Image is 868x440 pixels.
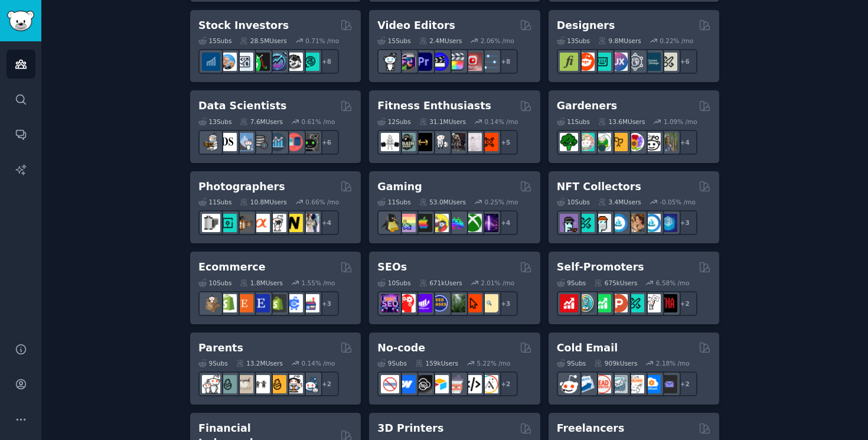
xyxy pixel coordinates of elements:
[397,53,416,71] img: editors
[252,294,270,312] img: EtsySellers
[198,260,266,275] h2: Ecommerce
[659,133,677,151] img: GardenersWorld
[414,53,432,71] img: premiere
[480,294,498,312] img: The_SEO
[415,359,458,367] div: 159k Users
[593,133,611,151] img: SavageGarden
[235,294,253,312] img: Etsy
[660,37,693,45] div: 0.22 % /mo
[377,359,407,367] div: 9 Sub s
[430,294,449,312] img: SEO_cases
[397,214,416,232] img: CozyGamers
[557,359,586,367] div: 9 Sub s
[236,359,283,367] div: 13.2M Users
[609,53,628,71] img: UXDesign
[430,133,449,151] img: weightroom
[285,53,303,71] img: swingtrading
[285,375,303,393] img: parentsofmultiples
[673,49,697,74] div: + 6
[218,214,237,232] img: streetphotography
[419,37,462,45] div: 2.4M Users
[235,53,253,71] img: Forex
[557,279,586,287] div: 9 Sub s
[576,53,595,71] img: logodesign
[609,214,628,232] img: OpenSeaNFT
[598,37,641,45] div: 9.8M Users
[381,214,399,232] img: linux_gaming
[381,53,399,71] img: gopro
[659,375,677,393] img: EmailOutreach
[202,133,220,151] img: MachineLearning
[493,210,518,235] div: + 4
[285,214,303,232] img: Nikon
[447,53,465,71] img: finalcutpro
[464,294,482,312] img: GoogleSearchConsole
[252,53,270,71] img: Trading
[642,214,661,232] img: OpenseaMarket
[419,118,466,126] div: 31.1M Users
[198,279,231,287] div: 10 Sub s
[377,198,410,206] div: 11 Sub s
[593,53,611,71] img: UI_Design
[493,291,518,316] div: + 3
[285,133,303,151] img: datasets
[218,53,237,71] img: ValueInvesting
[314,130,339,155] div: + 6
[656,279,690,287] div: 6.58 % /mo
[447,294,465,312] img: Local_SEO
[673,371,697,396] div: + 2
[642,294,661,312] img: betatests
[252,375,270,393] img: toddlers
[659,53,677,71] img: UX_Design
[593,214,611,232] img: NFTmarket
[493,49,518,74] div: + 8
[557,37,590,45] div: 13 Sub s
[673,130,697,155] div: + 4
[557,198,590,206] div: 10 Sub s
[414,375,432,393] img: NoCodeSaaS
[7,11,34,31] img: GummySearch logo
[430,53,449,71] img: VideoEditors
[305,198,339,206] div: 0.66 % /mo
[642,133,661,151] img: UrbanGardening
[198,37,231,45] div: 15 Sub s
[414,214,432,232] img: macgaming
[557,341,618,356] h2: Cold Email
[594,279,637,287] div: 675k Users
[481,279,514,287] div: 2.01 % /mo
[656,359,690,367] div: 2.18 % /mo
[377,118,410,126] div: 12 Sub s
[198,359,228,367] div: 9 Sub s
[198,341,243,356] h2: Parents
[377,260,407,275] h2: SEOs
[557,180,641,194] h2: NFT Collectors
[198,99,286,113] h2: Data Scientists
[235,133,253,151] img: statistics
[642,375,661,393] img: B2BSaaS
[419,279,462,287] div: 671k Users
[268,214,286,232] img: canon
[414,294,432,312] img: seogrowth
[218,375,237,393] img: SingleParents
[594,359,637,367] div: 909k Users
[268,375,286,393] img: NewParents
[485,198,518,206] div: 0.25 % /mo
[377,37,410,45] div: 15 Sub s
[240,198,286,206] div: 10.8M Users
[576,133,595,151] img: succulents
[626,133,644,151] img: flowers
[218,133,237,151] img: datascience
[480,53,498,71] img: postproduction
[660,198,696,206] div: -0.05 % /mo
[560,214,578,232] img: NFTExchange
[560,294,578,312] img: youtubepromotion
[285,294,303,312] img: ecommercemarketing
[301,375,319,393] img: Parents
[305,37,339,45] div: 0.71 % /mo
[447,214,465,232] img: gamers
[235,214,253,232] img: AnalogCommunity
[626,294,644,312] img: alphaandbetausers
[198,198,231,206] div: 11 Sub s
[598,198,641,206] div: 3.4M Users
[673,210,697,235] div: + 3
